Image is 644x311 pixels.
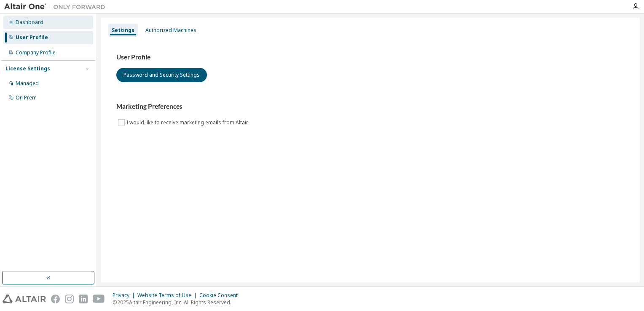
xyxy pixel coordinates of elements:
[4,3,110,11] img: Altair One
[5,65,50,72] div: License Settings
[16,19,43,26] div: Dashboard
[113,299,243,306] p: © 2025 Altair Engineering, Inc. All Rights Reserved.
[65,295,74,303] img: instagram.svg
[112,27,134,34] div: Settings
[79,295,88,303] img: linkedin.svg
[113,292,137,299] div: Privacy
[16,94,37,101] div: On Prem
[16,49,56,56] div: Company Profile
[116,53,625,62] h3: User Profile
[3,295,46,303] img: altair_logo.svg
[145,27,196,34] div: Authorized Machines
[199,292,243,299] div: Cookie Consent
[93,295,105,303] img: youtube.svg
[116,68,207,82] button: Password and Security Settings
[116,102,625,111] h3: Marketing Preferences
[126,118,250,128] label: I would like to receive marketing emails from Altair
[16,80,39,87] div: Managed
[16,34,48,41] div: User Profile
[137,292,199,299] div: Website Terms of Use
[51,295,60,303] img: facebook.svg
